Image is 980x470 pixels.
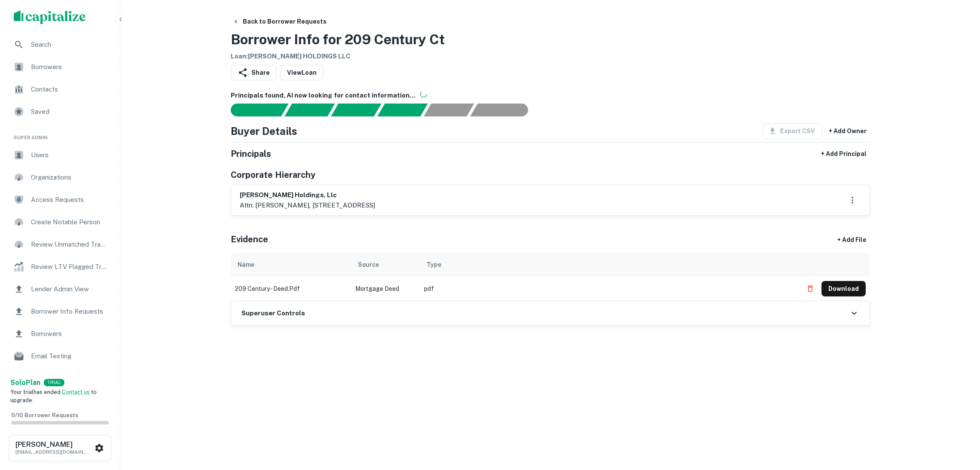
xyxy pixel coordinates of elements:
[7,368,113,389] a: Email Analytics
[231,123,297,139] h4: Buyer Details
[10,378,40,387] strong: Solo Plan
[10,378,40,388] a: SoloPlan
[420,277,798,301] td: pdf
[7,346,113,366] a: Email Testing
[31,150,108,160] span: Users
[31,351,108,361] span: Email Testing
[11,412,78,418] span: 0 / 10 Borrower Requests
[7,167,113,188] a: Organizations
[231,147,271,160] h5: Principals
[470,104,538,116] div: AI fulfillment process complete.
[231,168,315,181] h5: Corporate Hierarchy
[31,172,108,183] span: Organizations
[7,124,113,145] li: Super Admin
[7,34,113,55] a: Search
[231,29,445,50] h3: Borrower Info for 209 Century Ct
[220,104,285,116] div: Sending borrower request to AI...
[31,62,108,72] span: Borrowers
[424,104,474,116] div: Principals found, still searching for contact information. This may take time...
[31,239,108,250] span: Review Unmatched Transactions
[284,104,335,116] div: Your request is received and processing...
[240,190,375,200] h6: [PERSON_NAME] holdings, llc
[7,324,113,344] a: Borrowers
[231,233,268,246] h5: Evidence
[9,435,111,461] button: [PERSON_NAME][EMAIL_ADDRESS][DOMAIN_NAME]
[10,389,97,404] span: Your trial has ended. to upgrade.
[241,308,305,318] h6: Superuser Controls
[420,253,798,277] th: Type
[31,107,108,117] span: Saved
[31,306,108,317] span: Borrower Info Requests
[7,189,113,210] a: Access Requests
[7,234,113,255] a: Review Unmatched Transactions
[15,441,93,448] h6: [PERSON_NAME]
[280,65,324,80] a: ViewLoan
[31,195,108,205] span: Access Requests
[821,281,866,296] button: Download
[427,259,441,270] div: Type
[351,253,420,277] th: Source
[7,212,113,232] a: Create Notable Person
[231,253,351,277] th: Name
[825,123,870,139] button: + Add Owner
[31,84,108,95] span: Contacts
[15,448,93,456] p: [EMAIL_ADDRESS][DOMAIN_NAME]
[377,104,427,116] div: Principals found, AI now looking for contact information...
[14,10,86,24] img: capitalize-logo.png
[7,145,113,165] a: Users
[7,101,113,122] a: Saved
[7,57,113,77] a: Borrowers
[231,65,277,80] button: Share
[231,277,351,301] td: 209 century - deed.pdf
[331,104,381,116] div: Documents found, AI parsing details...
[7,79,113,100] a: Contacts
[231,91,870,101] h6: Principals found, AI now looking for contact information...
[240,200,375,211] p: attn: [PERSON_NAME], [STREET_ADDRESS]
[351,277,420,301] td: Mortgage Deed
[7,256,113,277] a: Review LTV Flagged Transactions
[358,259,379,270] div: Source
[31,40,108,50] span: Search
[229,14,330,29] button: Back to Borrower Requests
[231,253,870,301] div: scrollable content
[44,379,64,386] div: TRIAL
[803,282,818,296] button: Delete file
[31,329,108,339] span: Borrowers
[822,232,882,247] div: + Add File
[31,217,108,227] span: Create Notable Person
[7,279,113,299] a: Lender Admin View
[7,301,113,322] a: Borrower Info Requests
[62,389,90,395] a: Contact us
[238,259,254,270] div: Name
[31,284,108,294] span: Lender Admin View
[231,52,445,61] h6: Loan : [PERSON_NAME] HOLDINGS LLC
[818,146,870,162] button: + Add Principal
[31,262,108,272] span: Review LTV Flagged Transactions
